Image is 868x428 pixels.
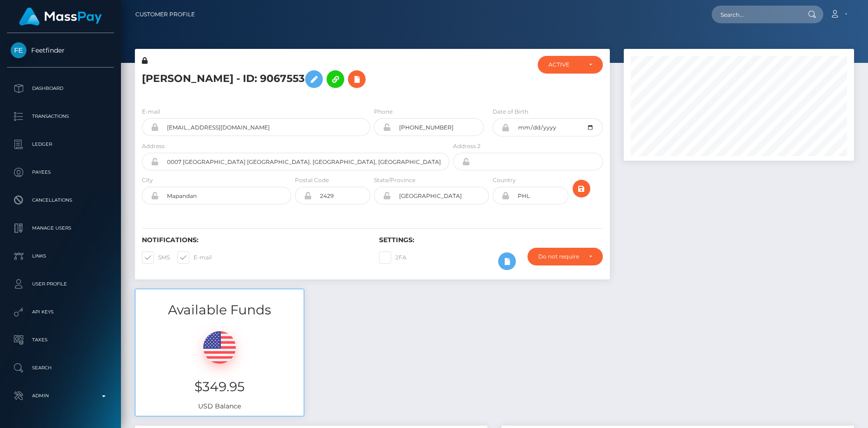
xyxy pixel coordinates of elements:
p: User Profile [11,277,110,291]
img: MassPay Logo [19,7,102,26]
a: Links [7,245,114,268]
p: Cancellations [11,193,110,207]
a: API Keys [7,300,114,324]
span: Feetfinder [7,46,114,54]
a: User Profile [7,272,114,296]
a: Customer Profile [135,5,195,24]
h6: Notifications: [142,236,365,244]
label: State/Province [374,176,415,184]
div: Do not require [538,253,581,260]
a: Ledger [7,133,114,156]
p: Manage Users [11,221,110,235]
a: Transactions [7,105,114,128]
p: Dashboard [11,82,110,95]
img: Feetfinder [11,42,27,58]
h6: Settings: [379,236,602,244]
input: Search... [712,6,799,23]
label: Date of Birth [493,108,528,116]
label: Postal Code [295,176,329,184]
a: Dashboard [7,77,114,100]
label: Address 2 [453,142,481,150]
p: Payees [11,165,110,179]
label: 2FA [379,251,407,264]
button: ACTIVE [538,56,603,74]
p: API Keys [11,305,110,319]
a: Cancellations [7,189,114,212]
a: Search [7,356,114,380]
p: Transactions [11,109,110,123]
p: Admin [11,389,110,403]
button: Do not require [527,248,602,265]
label: Country [493,176,516,184]
a: Manage Users [7,217,114,240]
a: Taxes [7,328,114,352]
label: Address [142,142,165,150]
label: E-mail [177,251,212,264]
p: Taxes [11,333,110,347]
img: USD.png [203,331,236,364]
h3: $349.95 [142,378,297,396]
h5: [PERSON_NAME] - ID: 9067553 [142,66,444,93]
h3: Available Funds [135,301,304,319]
p: Search [11,361,110,375]
a: Admin [7,384,114,408]
p: Ledger [11,137,110,151]
label: Phone [374,108,393,116]
label: SMS [142,251,170,264]
div: USD Balance [135,319,304,416]
label: E-mail [142,108,160,116]
a: Payees [7,161,114,184]
div: ACTIVE [548,61,581,68]
p: Links [11,249,110,263]
label: City [142,176,153,184]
